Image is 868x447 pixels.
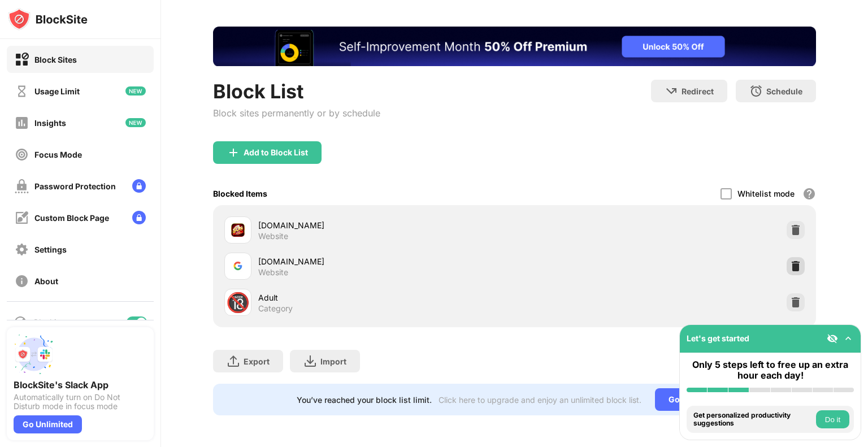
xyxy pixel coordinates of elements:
[132,211,146,224] img: lock-menu.svg
[34,181,116,191] div: Password Protection
[15,211,29,225] img: customize-block-page-off.svg
[125,118,146,127] img: new-icon.svg
[34,213,109,223] div: Custom Block Page
[14,379,147,390] div: BlockSite's Slack App
[213,80,380,103] div: Block List
[15,242,29,257] img: settings-off.svg
[827,333,838,344] img: eye-not-visible.svg
[258,303,293,314] div: Category
[213,189,267,198] div: Blocked Items
[258,255,514,267] div: [DOMAIN_NAME]
[15,179,29,193] img: password-protection-off.svg
[843,333,854,344] img: omni-setup-toggle.svg
[231,223,245,237] img: favicons
[258,219,514,231] div: [DOMAIN_NAME]
[439,395,641,405] div: Click here to upgrade and enjoy an unlimited block list.
[682,86,714,96] div: Redirect
[14,315,27,329] img: blocking-icon.svg
[14,393,147,411] div: Automatically turn on Do Not Disturb mode in focus mode
[226,291,250,314] div: 🔞
[320,357,346,366] div: Import
[14,415,82,433] div: Go Unlimited
[15,116,29,130] img: insights-off.svg
[34,276,58,286] div: About
[244,357,270,366] div: Export
[687,333,749,343] div: Let's get started
[766,86,802,96] div: Schedule
[737,189,795,198] div: Whitelist mode
[34,245,67,254] div: Settings
[693,411,813,428] div: Get personalized productivity suggestions
[258,267,288,277] div: Website
[34,86,80,96] div: Usage Limit
[258,231,288,241] div: Website
[258,292,514,303] div: Adult
[125,86,146,96] img: new-icon.svg
[15,147,29,162] img: focus-off.svg
[687,359,854,381] div: Only 5 steps left to free up an extra hour each day!
[15,53,29,67] img: block-on.svg
[213,107,380,119] div: Block sites permanently or by schedule
[655,388,732,411] div: Go Unlimited
[15,84,29,98] img: time-usage-off.svg
[213,27,816,66] iframe: Banner
[15,274,29,288] img: about-off.svg
[816,410,849,428] button: Do it
[14,334,54,375] img: push-slack.svg
[231,259,245,273] img: favicons
[132,179,146,193] img: lock-menu.svg
[8,8,88,31] img: logo-blocksite.svg
[34,55,77,64] div: Block Sites
[34,150,82,159] div: Focus Mode
[297,395,432,405] div: You’ve reached your block list limit.
[34,118,66,128] div: Insights
[34,318,66,327] div: Blocking
[244,148,308,157] div: Add to Block List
